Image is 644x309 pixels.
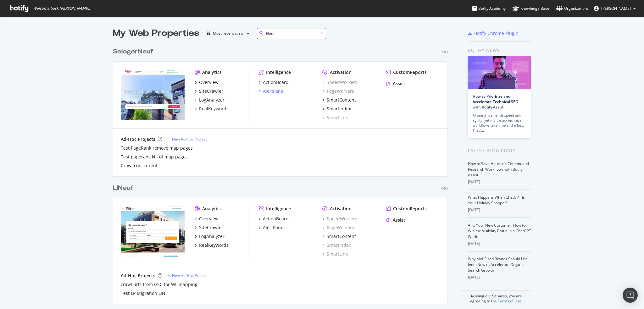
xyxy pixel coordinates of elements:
a: SmartIndex [322,106,351,112]
div: Botify news [468,47,531,54]
div: Knowledge Base [513,5,549,12]
div: Latest Blog Posts [468,147,531,154]
button: Most recent crawl [204,28,252,38]
div: LI [113,184,133,193]
a: CustomReports [386,69,427,75]
div: New Ad-Hoc Project [172,136,207,142]
a: PageWorkers [322,88,354,94]
a: LINeuf [113,184,136,193]
div: By using our Services, you are agreeing to the [460,290,531,304]
div: [DATE] [468,241,531,246]
div: New Ad-Hoc Project [172,273,207,278]
a: Overview [195,216,219,222]
a: SmartLink [322,114,348,121]
a: SmartLink [322,251,348,257]
a: What Happens When ChatGPT Is Your Holiday Shopper? [468,195,525,206]
div: My Web Properties [113,27,199,40]
div: Intelligence [266,69,291,75]
div: SmartContent [327,233,356,240]
img: How to Prioritize and Accelerate Technical SEO with Botify Assist [468,56,531,89]
a: SmartIndex [322,242,351,248]
div: Intelligence [266,206,291,212]
button: [PERSON_NAME] [589,3,641,14]
a: SpeedWorkers [322,79,357,86]
a: SelogerNeuf [113,47,156,56]
div: LogAnalyzer [199,233,225,240]
a: SmartContent [322,233,356,240]
div: Most recent crawl [213,31,244,35]
div: Organizations [556,5,589,12]
img: selogerneuf.com [121,69,185,120]
a: Test LP Migration LIN [121,290,165,296]
div: Seloger [113,47,153,56]
a: RealKeywords [195,106,229,112]
div: [DATE] [468,179,531,185]
div: Activation [330,69,352,75]
div: AlertPanel [263,224,285,231]
a: Assist [386,217,405,223]
div: [DATE] [468,274,531,280]
img: neuf.logic-immo.com [121,206,185,257]
a: Crawl conccurent [121,163,158,169]
div: LogAnalyzer [199,97,225,103]
div: Overview [199,216,219,222]
a: Botify Chrome Plugin [468,30,519,36]
a: CustomReports [386,206,427,212]
a: Test pagerank kill of map pages [121,154,188,160]
div: Overview [199,79,219,86]
div: Analytics [202,206,222,212]
div: [DATE] [468,207,531,213]
a: SmartContent [322,97,356,103]
b: Neuf [138,48,153,55]
div: AlertPanel [263,88,285,94]
input: Search [257,28,326,39]
div: Botify Academy [472,5,506,12]
a: Test PageRank remove map pages [121,145,193,151]
div: ActionBoard [263,79,289,86]
div: Analytics [202,69,222,75]
a: How to Prioritize and Accelerate Technical SEO with Botify Assist [473,94,518,110]
a: Terms of Use [498,298,521,304]
div: SiteCrawler [199,88,223,94]
a: New Ad-Hoc Project [167,273,207,278]
div: Ad-Hoc Projects [121,273,155,279]
div: Open Intercom Messenger [623,288,638,303]
a: Assist [386,80,405,87]
div: Assist [393,80,405,87]
a: AI Is Your New Customer: How to Win the Visibility Battle in a ChatGPT World [468,223,531,239]
div: Pro [441,49,448,55]
div: CustomReports [393,69,427,75]
div: grid [113,40,453,304]
a: RealKeywords [195,242,229,248]
div: Ad-Hoc Projects [121,136,155,142]
div: AI search demands speed and agility, yet multi-step technical workflows take time and effort. Tha... [473,113,526,133]
b: Neuf [118,185,133,191]
a: crawl urls from GSC for WL mapping [121,281,197,288]
a: SiteCrawler [195,224,223,231]
div: SiteCrawler [199,224,223,231]
div: Botify Chrome Plugin [474,30,519,36]
div: RealKeywords [199,242,229,248]
div: SmartIndex [327,106,351,112]
span: Welcome back, [PERSON_NAME] ! [33,6,90,11]
a: ActionBoard [258,216,289,222]
a: PageWorkers [322,224,354,231]
a: ActionBoard [258,79,289,86]
a: AlertPanel [258,224,285,231]
div: SmartContent [327,97,356,103]
a: SpeedWorkers [322,216,357,222]
div: Assist [393,217,405,223]
div: ActionBoard [263,216,289,222]
a: New Ad-Hoc Project [167,136,207,142]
